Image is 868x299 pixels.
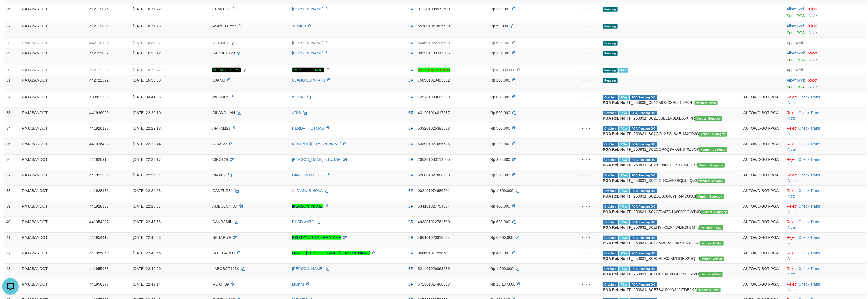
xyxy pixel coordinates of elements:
[89,188,109,193] span: 441928135
[601,217,741,232] td: TF_250831_SCENYHOENHWLIK0H7MT6
[4,123,20,139] td: 34
[20,170,87,185] td: RAJABANDOT
[133,68,161,72] span: [DATE] 16:39:22
[788,100,796,105] a: Note
[418,41,450,45] span: Copy 564601022706530 to clipboard
[619,173,629,178] span: Marked by adkZulham
[4,154,20,170] td: 36
[20,4,87,21] td: RAJABANDOT
[89,24,109,28] span: 442719841
[558,204,598,209] div: - - -
[212,51,235,55] span: KACHUU123
[418,126,450,130] span: Copy 533201026391538 to clipboard
[630,158,657,162] span: PGA Pending
[292,204,323,208] a: [PERSON_NAME]
[418,188,450,193] span: Copy 002401074686501 to clipboard
[809,31,817,35] a: Note
[4,48,20,65] td: 29
[741,170,785,185] td: AUTOWD-BOT-PGA
[20,75,87,92] td: RAJABANDOT
[601,185,741,201] td: TF_250831_SC2QBB9846YFR44DUO0I
[806,24,817,28] a: Reject
[787,7,806,11] span: ·
[4,21,20,38] td: 27
[212,220,232,224] span: DANRAMIL
[785,201,866,217] td: · ·
[799,220,820,224] a: Check Trans
[408,126,415,130] span: BRI
[4,4,20,21] td: 26
[20,21,87,38] td: RAJABANDOT
[89,220,109,224] span: 441954227
[603,68,618,73] span: Pending
[133,95,161,99] span: [DATE] 04:41:36
[809,14,817,18] a: Note
[741,123,785,139] td: AUTOWD-BOT-PGA
[4,38,20,48] td: 28
[558,157,598,162] div: - - -
[601,154,741,170] td: TF_250831_SC2811NFOLQNXILMERB7
[418,51,450,55] span: Copy 002501189747505 to clipboard
[292,142,342,146] a: KHOIRUL [PERSON_NAME]
[603,7,618,12] span: Pending
[558,126,598,131] div: - - -
[20,154,87,170] td: RAJABANDOT
[133,173,161,177] span: [DATE] 22:24:04
[490,68,516,72] span: Rp 40.000.000
[292,68,324,72] em: [PERSON_NAME]
[418,111,450,115] span: Copy 431201014817537 to clipboard
[630,142,657,147] span: PGA Pending
[292,126,324,130] a: HERDRI HOTMAS
[292,78,325,82] a: UJANG SUPRIATN
[787,126,798,130] a: Reject
[787,78,806,82] span: ·
[806,78,817,82] a: Reject
[619,68,628,73] span: Marked by adkhimawan
[788,116,796,120] a: Note
[558,50,598,56] div: - - -
[292,95,305,99] a: WERNI
[4,108,20,123] td: 33
[418,95,450,99] span: Copy 749701008605539 to clipboard
[788,194,796,198] a: Note
[558,188,598,193] div: - - -
[408,188,415,193] span: BRI
[697,163,725,168] span: Vendor URL: https://secure2.1velocity.biz
[785,123,866,139] td: · ·
[799,266,820,271] a: Check Trans
[408,204,415,208] span: BRI
[4,92,20,108] td: 32
[785,21,866,38] td: ·
[20,123,87,139] td: RAJABANDOT
[490,24,508,28] span: Rp 50.000
[558,219,598,225] div: - - -
[133,188,161,193] span: [DATE] 22:24:53
[292,266,323,271] a: [PERSON_NAME]
[558,6,598,12] div: - - -
[212,173,225,177] span: PAGI02
[788,225,796,230] a: Note
[741,92,785,108] td: AUTOWD-BOT-PGA
[212,188,233,193] span: GANTUR31
[785,217,866,232] td: · ·
[787,220,798,224] a: Reject
[741,108,785,123] td: AUTOWD-BOT-PGA
[133,111,161,115] span: [DATE] 22:22:10
[408,24,415,28] span: BRI
[490,95,510,99] span: Rp 800.000
[408,41,415,45] span: BRI
[601,139,741,154] td: TF_250831_SC2COP4QYVKGH8T9Z5OK
[601,201,741,217] td: TF_250831_SC2GRV4ZD1A6GXGGWTXD
[787,235,798,240] a: Reject
[787,24,806,28] span: ·
[408,68,415,72] span: BRI
[630,95,657,100] span: PGA Pending
[558,77,598,83] div: - - -
[806,7,817,11] a: Reject
[490,173,510,177] span: Rp 300.000
[630,189,657,193] span: PGA Pending
[601,123,741,139] td: TF_250831_SC2GOLXSSL8XE1M4GP3Q
[787,157,798,162] a: Reject
[490,7,510,11] span: Rp 149.000
[741,139,785,154] td: AUTOWD-BOT-PGA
